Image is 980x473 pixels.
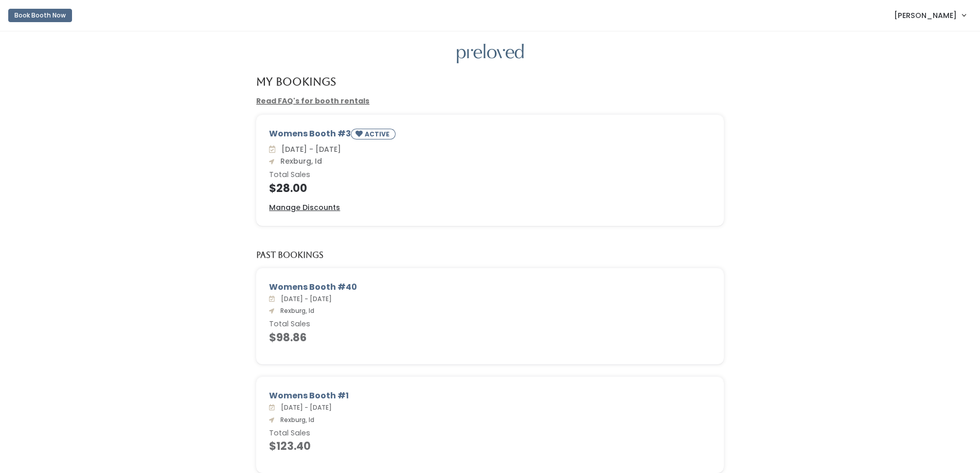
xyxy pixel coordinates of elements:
button: Book Booth Now [8,9,72,22]
a: Manage Discounts [269,202,340,213]
h6: Total Sales [269,429,711,437]
h6: Total Sales [269,171,711,179]
span: Rexburg, Id [276,306,314,315]
a: [PERSON_NAME] [884,4,976,26]
span: Rexburg, Id [276,415,314,424]
h4: My Bookings [256,76,336,87]
h4: $123.40 [269,440,711,452]
h4: $98.86 [269,331,711,343]
span: Rexburg, Id [276,156,322,166]
a: Book Booth Now [8,4,72,27]
div: Womens Booth #40 [269,281,711,293]
h5: Past Bookings [256,251,324,260]
h4: $28.00 [269,182,711,194]
div: Womens Booth #1 [269,390,711,402]
a: Read FAQ's for booth rentals [256,96,369,106]
span: [DATE] - [DATE] [277,294,332,303]
u: Manage Discounts [269,202,340,213]
span: [PERSON_NAME] [894,10,957,21]
span: [DATE] - [DATE] [277,403,332,412]
h6: Total Sales [269,320,711,328]
span: [DATE] - [DATE] [277,144,341,154]
div: Womens Booth #3 [269,128,711,144]
small: ACTIVE [365,130,391,138]
img: preloved logo [457,44,524,64]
